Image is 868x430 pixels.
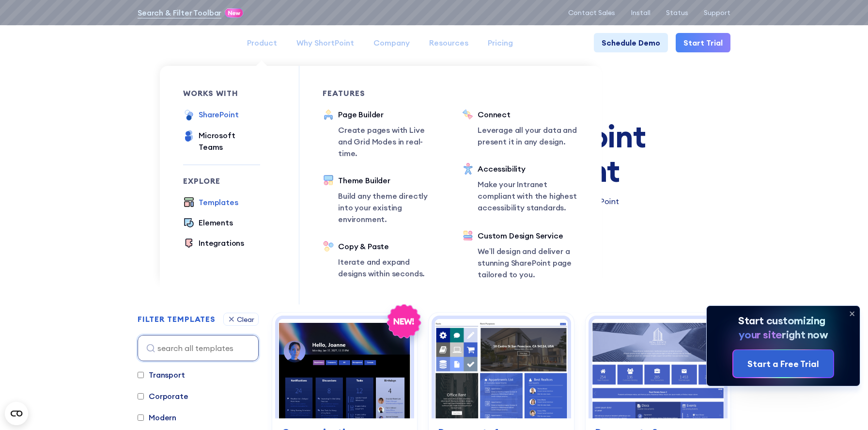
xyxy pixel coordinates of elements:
div: Why ShortPoint [296,37,354,48]
input: search all templates [138,335,259,361]
p: Build a beautiful SharePoint intranet in minutes using pre-built, customizable templates with Sho... [138,195,730,207]
button: Open CMP widget [5,402,28,425]
a: Search & Filter Toolbar [138,7,221,18]
div: Clear [237,316,254,323]
h2: FILTER TEMPLATES [138,315,216,324]
div: Features [323,89,439,97]
a: Product [237,33,287,52]
div: SharePoint [199,109,238,120]
div: Page Builder [338,109,439,120]
div: Theme Builder [338,175,439,186]
a: Install [631,9,651,16]
p: Create pages with Live and Grid Modes in real-time. [338,124,439,159]
a: Integrations [183,237,244,250]
a: Support [704,9,730,16]
div: Start a Free Trial [747,357,819,370]
input: Modern [138,414,144,421]
img: Communication [279,319,411,418]
a: AccessibilityMake your Intranet compliant with the highest accessibility standards. [462,163,578,214]
div: Custom Design Service [478,230,578,241]
p: Iterate and expand designs within seconds. [338,256,439,279]
a: Company [364,33,419,52]
a: Theme BuilderBuild any theme directly into your existing environment. [323,175,439,225]
div: Elements [199,217,233,228]
a: Schedule Demo [594,33,668,52]
a: Page BuilderCreate pages with Live and Grid Modes in real-time. [323,109,439,159]
a: Status [666,9,688,16]
p: Make your Intranet compliant with the highest accessibility standards. [478,178,578,213]
p: Build any theme directly into your existing environment. [338,190,439,225]
div: Integrations [199,237,244,249]
a: Elements [183,217,233,229]
iframe: Chat Widget [820,383,868,430]
a: Start Trial [676,33,730,52]
a: Templates [183,196,238,209]
div: Product [247,37,277,48]
a: Custom Design ServiceWe’ll design and deliver a stunning SharePoint page tailored to you. [462,230,578,281]
input: Transport [138,372,144,378]
div: Accessibility [478,163,578,175]
div: works with [183,89,260,97]
a: Resources [419,33,478,52]
a: Microsoft Teams [183,129,260,153]
p: We’ll design and deliver a stunning SharePoint page tailored to you. [478,245,578,280]
input: Corporate [138,393,144,399]
label: Corporate [138,390,188,402]
div: Fully customizable SharePoint templates with ShortPoint [138,119,730,188]
h1: SHAREPOINT INTRANET TEMPLATES [138,97,730,104]
a: Contact Sales [568,9,615,16]
a: Start a Free Trial [733,350,833,378]
p: Leverage all your data and present it in any design. [478,124,578,147]
div: Explore [183,177,260,185]
a: Copy & PasteIterate and expand designs within seconds. [323,240,439,279]
img: Documents 1 [435,319,567,418]
label: Transport [138,369,185,381]
a: ConnectLeverage all your data and present it in any design. [462,109,578,147]
div: Templates [199,196,238,208]
div: Pricing [488,37,513,48]
div: Microsoft Teams [199,129,260,153]
img: Documents 2 [592,319,724,418]
div: Connect [478,109,578,120]
a: SharePoint [183,109,238,122]
label: Modern [138,412,176,423]
div: Resources [429,37,468,48]
a: Pricing [478,33,523,52]
div: Company [373,37,410,48]
a: Home [138,34,228,51]
a: Why ShortPoint [287,33,364,52]
div: Copy & Paste [338,240,439,252]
